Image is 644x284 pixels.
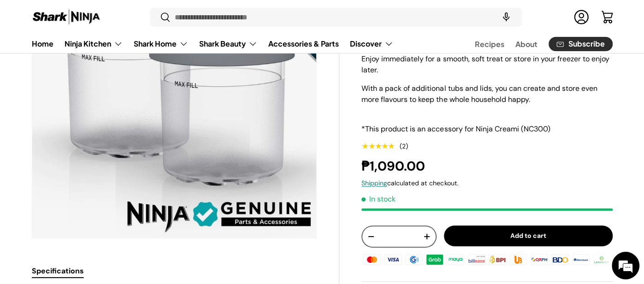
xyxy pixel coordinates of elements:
img: billease [467,252,487,266]
em: Submit [135,220,167,232]
img: bdo [550,252,570,266]
textarea: Type your message and click 'Submit' [5,188,176,220]
span: Subscribe [568,41,605,48]
img: qrph [529,252,549,266]
speech-search-button: Search by voice [491,7,521,28]
p: Enjoy immediately for a smooth, soft treat or store in your freezer to enjoy later. [361,53,612,76]
nav: Secondary [453,35,613,53]
a: Subscribe [549,37,613,51]
div: Minimize live chat window [151,5,173,27]
img: maya [445,252,466,266]
img: master [362,252,382,266]
a: Home [32,35,53,53]
img: landbank [591,252,612,266]
img: bpi [487,252,508,266]
div: (2) [399,143,408,150]
summary: Ninja Kitchen [59,35,128,53]
img: gcash [404,252,424,266]
img: grabpay [425,252,445,266]
button: Specifications [32,260,84,281]
span: ★★★★★ [361,142,394,151]
img: metrobank [571,252,591,266]
nav: Primary [32,35,393,53]
strong: ₱1,090.00 [361,158,427,175]
div: 5.0 out of 5.0 stars [361,142,394,150]
a: About [515,35,538,53]
a: Shipping [361,179,387,187]
a: Recipes [475,35,504,53]
button: Add to cart [444,225,613,246]
img: Shark Ninja Philippines [32,8,101,26]
div: Leave a message [48,52,155,64]
img: visa [383,252,403,266]
span: In stock [361,194,396,204]
a: Accessories & Parts [268,35,339,53]
span: We are offline. Please leave us a message. [19,84,161,177]
summary: Shark Beauty [194,35,263,53]
summary: Discover [344,35,399,53]
summary: Shark Home [128,35,194,53]
p: With a pack of additional tubs and lids, you can create and store even more flavours to keep the ... [361,83,612,116]
p: *This product is an accessory for Ninja Creami (NC300) [361,124,612,135]
img: ubp [508,252,528,266]
div: calculated at checkout. [361,178,612,188]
